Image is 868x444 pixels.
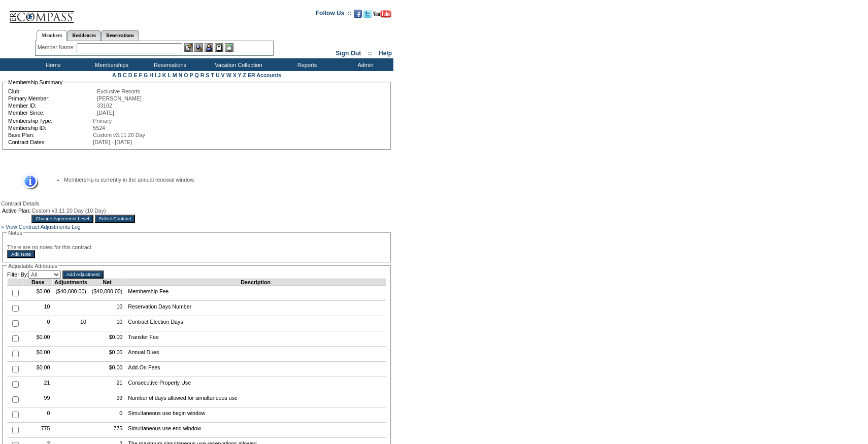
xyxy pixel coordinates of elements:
img: b_edit.gif [184,43,193,52]
img: Become our fan on Facebook [354,10,362,18]
input: Change Agreement Level [31,215,93,223]
td: Add-On Fees [125,362,386,377]
a: Become our fan on Facebook [354,13,362,19]
td: 21 [23,377,53,392]
a: F [139,72,142,78]
a: J [158,72,161,78]
div: Member Name: [38,43,77,52]
td: $0.00 [23,286,53,301]
input: Select Contract [95,215,136,223]
td: 0 [23,316,53,331]
td: Membership Type: [8,118,92,124]
td: Reservations [140,58,198,71]
span: [DATE] - [DATE] [93,139,132,145]
img: Follow us on Twitter [363,10,372,18]
td: 99 [89,392,125,407]
img: b_calculator.gif [225,43,233,52]
a: E [133,72,137,78]
a: M [173,72,177,78]
span: 33102 [97,103,112,109]
a: I [155,72,156,78]
legend: Adjustable Attributes [7,263,58,269]
td: Adjustments [53,279,89,286]
div: Contract Details [1,200,392,207]
span: [DATE] [97,110,114,116]
td: Memberships [81,58,140,71]
a: Z [243,72,246,78]
td: Simultaneous use begin window [125,407,386,423]
a: Y [238,72,242,78]
td: Filter By: [7,270,61,279]
a: G [144,72,148,78]
td: $0.00 [89,331,125,347]
span: There are no notes for this contract. [7,244,93,250]
span: Custom v3.11 20 Day [93,132,145,138]
li: Membership is currently in the annual renewal window. [64,177,376,183]
img: Impersonate [205,43,213,52]
td: Base [23,279,53,286]
a: R [201,72,205,78]
a: V [221,72,225,78]
span: 5524 [93,125,105,131]
td: Reports [277,58,335,71]
td: ($40,000.00) [53,286,89,301]
a: H [149,72,153,78]
a: P [190,72,193,78]
td: 10 [53,316,89,331]
a: S [206,72,209,78]
legend: Notes [7,230,23,236]
td: Base Plan: [8,132,92,138]
input: Add Adjustment [62,270,104,279]
span: [PERSON_NAME] [97,95,142,101]
a: B [117,72,121,78]
img: Reservations [215,43,223,52]
td: Membership ID: [8,125,92,131]
td: Consecutive Property Use [125,377,386,392]
td: 21 [89,377,125,392]
td: Simultaneous use end window [125,423,386,438]
td: Annual Dues [125,347,386,362]
td: Vacation Collection [198,58,277,71]
img: Information Message [16,174,39,190]
td: Primary Member: [8,95,96,101]
td: Reservation Days Number [125,301,386,316]
a: N [179,72,183,78]
span: Primary [93,118,112,124]
td: 0 [89,407,125,423]
td: $0.00 [89,347,125,362]
td: 99 [23,392,53,407]
td: ($40,000.00) [89,286,125,301]
td: Membership Fee [125,286,386,301]
td: Description [125,279,386,286]
input: Add Note [7,250,35,258]
a: T [211,72,214,78]
a: A [112,72,116,78]
a: » View Contract Adjustments Log [1,224,81,230]
a: C [123,72,127,78]
img: View [194,43,203,52]
td: 0 [23,407,53,423]
a: Q [194,72,198,78]
span: Exclusive Resorts [97,88,140,94]
td: $0.00 [23,362,53,377]
td: Club: [8,88,96,94]
a: D [128,72,132,78]
td: Contract Dates: [8,139,92,145]
td: Contract Election Days [125,316,386,331]
a: O [184,72,188,78]
td: Member Since: [8,110,96,116]
td: $0.00 [23,347,53,362]
td: 10 [23,301,53,316]
td: $0.00 [23,331,53,347]
a: K [162,72,166,78]
span: Custom v3.11 20 Day (10 Day) [31,208,106,214]
td: Admin [335,58,393,71]
td: 775 [23,423,53,438]
td: Follow Us :: [316,9,352,21]
td: 775 [89,423,125,438]
a: Residences [67,30,101,41]
td: $0.00 [89,362,125,377]
img: Subscribe to our YouTube Channel [373,10,391,18]
a: Follow us on Twitter [363,13,372,19]
a: Subscribe to our YouTube Channel [373,13,391,19]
